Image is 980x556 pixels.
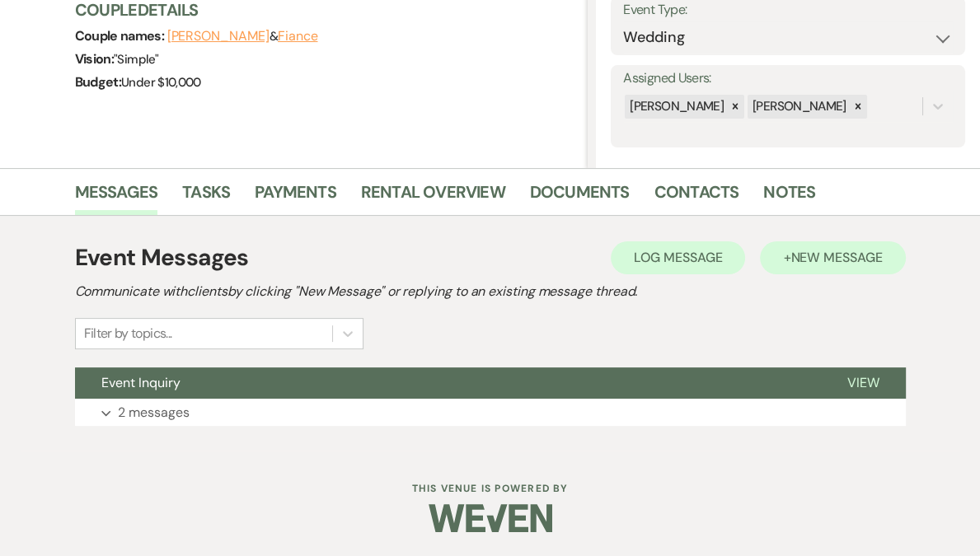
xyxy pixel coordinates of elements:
[75,73,122,91] span: Budget:
[611,241,745,274] button: Log Message
[429,489,552,547] img: Weven Logo
[182,179,230,215] a: Tasks
[634,249,722,266] span: Log Message
[75,399,906,427] button: 2 messages
[625,95,726,119] div: [PERSON_NAME]
[121,74,201,91] span: Under $10,000
[75,241,249,275] h1: Event Messages
[654,179,739,215] a: Contacts
[763,179,815,215] a: Notes
[75,367,821,399] button: Event Inquiry
[167,30,270,43] button: [PERSON_NAME]
[118,402,190,423] p: 2 messages
[167,28,318,44] span: &
[101,374,181,391] span: Event Inquiry
[623,67,953,91] label: Assigned Users:
[75,27,167,44] span: Couple names:
[278,30,318,43] button: Fiance
[847,374,879,391] span: View
[361,179,505,215] a: Rental Overview
[84,324,172,343] div: Filter by topics...
[255,179,336,215] a: Payments
[748,95,849,119] div: [PERSON_NAME]
[75,282,906,301] h2: Communicate with clients by clicking "New Message" or replying to an existing message thread.
[530,179,630,215] a: Documents
[760,241,905,274] button: +New Message
[114,51,158,68] span: " Simple "
[75,50,115,68] span: Vision:
[821,367,906,399] button: View
[75,179,158,215] a: Messages
[790,249,882,266] span: New Message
